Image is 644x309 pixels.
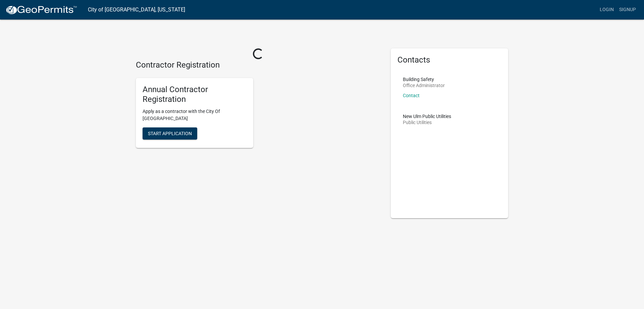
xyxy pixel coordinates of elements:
p: New Ulm Public Utilities [403,114,451,119]
a: City of [GEOGRAPHIC_DATA], [US_STATE] [88,4,185,15]
h5: Annual Contractor Registration [143,85,247,104]
a: Login [597,3,616,16]
a: Contact [403,93,420,98]
span: Start Application [148,131,192,136]
h4: Contractor Registration [136,60,381,70]
p: Apply as a contractor with the City Of [GEOGRAPHIC_DATA] [143,108,247,122]
a: Signup [616,3,639,16]
p: Office Administrator [403,83,445,88]
p: Public Utilities [403,120,451,125]
h5: Contacts [397,55,501,65]
p: Building Safety [403,77,445,82]
button: Start Application [143,127,197,140]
